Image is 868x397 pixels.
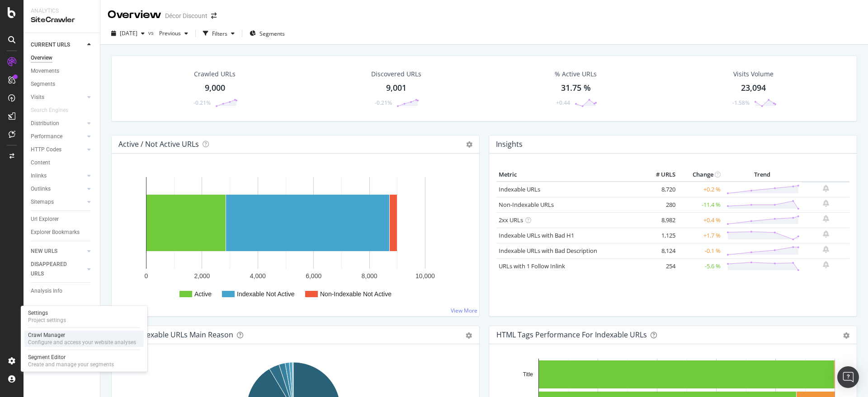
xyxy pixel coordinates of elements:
div: Sitemaps [31,197,54,207]
div: Non-Indexable URLs Main Reason [119,330,233,339]
div: bell-plus [823,230,829,238]
td: 280 [642,197,678,212]
h4: Active / Not Active URLs [118,138,199,150]
div: DISAPPEARED URLS [31,260,76,279]
div: Overview [108,7,161,23]
div: % Active URLs [555,70,597,79]
div: Analysis Info [31,286,62,296]
div: Décor Discount [165,11,208,20]
div: Configure and access your website analyses [28,339,136,346]
a: Segment EditorCreate and manage your segments [24,353,144,369]
text: Indexable Not Active [237,290,295,298]
div: HTTP Codes [31,145,61,154]
td: +1.7 % [678,228,723,243]
div: CURRENT URLS [31,40,70,50]
td: 254 [642,258,678,274]
a: Explorer Bookmarks [31,228,94,237]
a: Indexable URLs with Bad H1 [499,231,574,239]
div: Open Intercom Messenger [837,366,859,388]
div: Settings [28,309,66,317]
td: +0.2 % [678,182,723,197]
td: 1,125 [642,228,678,243]
div: Filters [212,30,227,37]
div: SiteCrawler [31,15,93,25]
a: Movements [31,66,94,76]
span: 2025 Sep. 14th [120,29,137,37]
a: Performance [31,132,85,141]
text: Non-Indexable Not Active [320,290,392,298]
div: bell-plus [823,200,829,207]
a: SettingsProject settings [24,308,144,325]
div: +0.44 [556,99,570,107]
div: Distribution [31,119,59,128]
a: Sitemaps [31,197,85,207]
div: Performance [31,132,62,141]
a: Analysis Info [31,286,94,296]
text: 2,000 [194,272,210,280]
div: bell-plus [823,261,829,268]
div: Content [31,158,50,168]
a: Inlinks [31,171,85,181]
th: Trend [723,168,802,182]
a: 2xx URLs [499,216,523,224]
td: +0.4 % [678,212,723,228]
div: -1.58% [732,99,750,107]
text: Active [194,290,212,298]
div: NEW URLS [31,247,57,256]
div: Segments [31,79,55,89]
div: Discovered URLs [371,70,421,79]
div: Overview [31,53,52,63]
a: View More [451,307,477,314]
a: Search Engines [31,106,77,115]
button: Filters [199,26,238,41]
span: vs [148,29,156,37]
text: 6,000 [306,272,321,280]
a: Indexable URLs [499,185,540,193]
div: 9,000 [205,82,225,94]
div: 9,001 [386,82,406,94]
div: -0.21% [375,99,392,107]
div: Search Engines [31,106,68,115]
td: 8,720 [642,182,678,197]
a: Content [31,158,94,168]
div: Create and manage your segments [28,361,114,368]
div: Analytics [31,7,93,15]
h4: Insights [496,138,523,150]
div: A chart. [119,168,468,309]
div: bell-plus [823,185,829,192]
text: 8,000 [362,272,377,280]
a: Url Explorer [31,215,94,224]
div: 31.75 % [561,82,591,94]
td: -5.6 % [678,258,723,274]
div: Crawled URLs [194,70,236,79]
div: gear [466,332,472,339]
a: CURRENT URLS [31,40,85,50]
div: Project settings [28,317,66,324]
a: Segments [31,79,94,89]
span: Segments [259,30,285,37]
th: # URLS [642,168,678,182]
td: 8,982 [642,212,678,228]
div: arrow-right-arrow-left [211,13,217,19]
div: bell-plus [823,215,829,222]
span: Previous [156,29,181,37]
td: -0.1 % [678,243,723,258]
button: Previous [156,26,192,41]
a: Outlinks [31,184,85,194]
text: 10,000 [415,272,435,280]
a: Distribution [31,119,85,128]
button: Segments [246,26,288,41]
i: Options [466,141,472,148]
a: Visits [31,93,85,102]
a: Crawl ManagerConfigure and access your website analyses [24,331,144,347]
div: Outlinks [31,184,51,194]
div: Segment Editor [28,354,114,361]
div: Crawl Manager [28,332,136,339]
div: Visits Volume [733,70,774,79]
div: Url Explorer [31,215,59,224]
a: HTTP Codes [31,145,85,154]
div: -0.21% [193,99,211,107]
text: 4,000 [250,272,266,280]
div: Visits [31,93,44,102]
div: 23,094 [741,82,766,94]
